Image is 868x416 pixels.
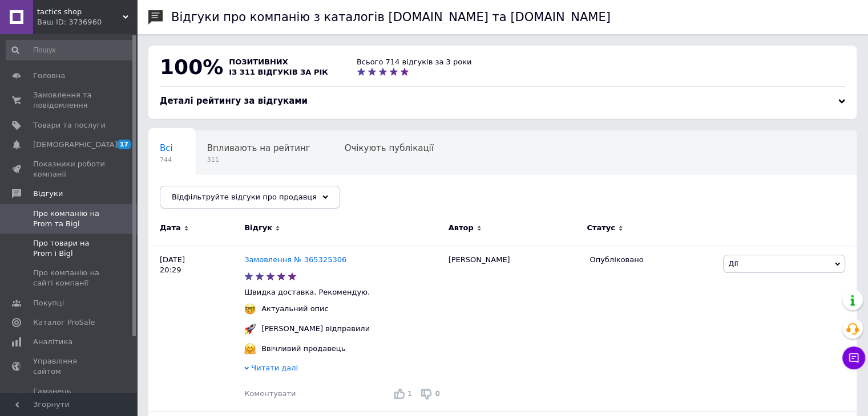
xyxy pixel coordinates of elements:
[33,298,64,308] span: Покупці
[590,255,714,265] div: Опубліковано
[160,95,845,107] div: Деталі рейтингу за відгуками
[171,10,611,24] h1: Відгуки про компанію з каталогів [DOMAIN_NAME] та [DOMAIN_NAME]
[244,223,272,233] span: Відгук
[259,324,373,334] div: [PERSON_NAME] відправили
[33,337,72,347] span: Аналітика
[172,193,317,201] span: Відфільтруйте відгуки про продавця
[117,140,131,149] span: 17
[229,68,328,76] span: із 311 відгуків за рік
[33,386,106,407] span: Гаманець компанії
[449,223,474,233] span: Автор
[728,259,738,268] span: Дії
[33,268,106,288] span: Про компанію на сайті компанії
[345,143,434,153] span: Очікують публікації
[842,346,865,369] button: Чат з покупцем
[244,389,296,399] div: Коментувати
[443,246,584,411] div: [PERSON_NAME]
[33,159,106,180] span: Показники роботи компанії
[37,7,123,17] span: tactics shop
[357,57,472,67] div: Всього 714 відгуків за 3 роки
[160,156,173,164] span: 744
[259,344,348,354] div: Ввічливий продавець
[160,186,276,197] span: Опубліковані без комен...
[6,40,135,60] input: Пошук
[251,364,298,372] span: Читати далі
[207,156,310,164] span: 311
[244,389,296,398] span: Коментувати
[33,317,95,328] span: Каталог ProSale
[33,120,106,130] span: Товари та послуги
[244,343,256,354] img: :hugging_face:
[37,17,137,27] div: Ваш ID: 3736960
[207,143,310,153] span: Впливають на рейтинг
[160,55,223,79] span: 100%
[435,389,439,398] span: 0
[148,246,244,411] div: [DATE] 20:29
[244,255,346,264] a: Замовлення № 365325306
[33,209,106,229] span: Про компанію на Prom та Bigl
[244,323,256,335] img: :rocket:
[33,189,63,199] span: Відгуки
[587,223,615,233] span: Статус
[33,356,106,377] span: Управління сайтом
[259,304,332,314] div: Актуальний опис
[160,96,308,106] span: Деталі рейтингу за відгуками
[244,303,256,315] img: :nerd_face:
[407,389,412,398] span: 1
[33,238,106,259] span: Про товари на Prom і Bigl
[33,71,65,81] span: Головна
[229,58,288,66] span: позитивних
[160,143,173,153] span: Всі
[160,223,181,233] span: Дата
[33,140,118,150] span: [DEMOGRAPHIC_DATA]
[33,90,106,111] span: Замовлення та повідомлення
[148,174,298,218] div: Опубліковані без коментаря
[244,363,443,376] div: Читати далі
[244,287,443,297] p: Швидка доставка. Рекомендую.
